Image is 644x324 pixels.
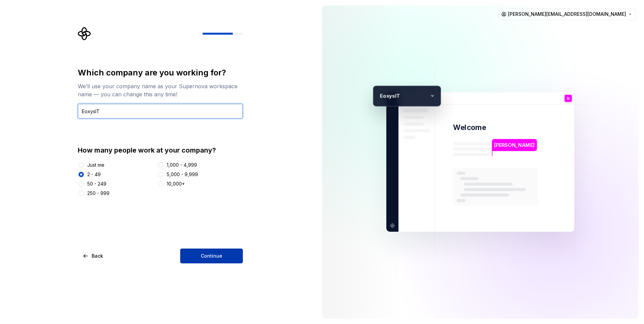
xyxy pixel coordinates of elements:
button: [PERSON_NAME][EMAIL_ADDRESS][DOMAIN_NAME] [498,8,636,20]
span: Back [92,253,103,259]
button: Continue [180,249,243,263]
p: E [376,92,383,100]
p: Welcome [453,123,486,132]
div: 250 - 999 [87,190,109,197]
input: Company name [78,104,243,119]
div: Which company are you working for? [78,67,243,78]
div: 50 - 249 [87,181,106,187]
div: How many people work at your company? [78,145,243,155]
div: 2 - 49 [87,171,101,178]
div: We’ll use your company name as your Supernova workspace name — you can change this any time! [78,82,243,98]
div: 1,000 - 4,999 [167,162,197,168]
p: N [567,97,570,100]
svg: Supernova Logo [78,27,91,40]
div: 10,000+ [167,181,185,187]
span: [PERSON_NAME][EMAIL_ADDRESS][DOMAIN_NAME] [508,11,626,18]
p: oxysIT [383,92,427,100]
p: [PERSON_NAME] [494,141,535,149]
div: Just me [87,162,104,168]
button: Back [78,249,109,263]
div: 5,000 - 9,999 [167,171,198,178]
span: Continue [201,253,222,259]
